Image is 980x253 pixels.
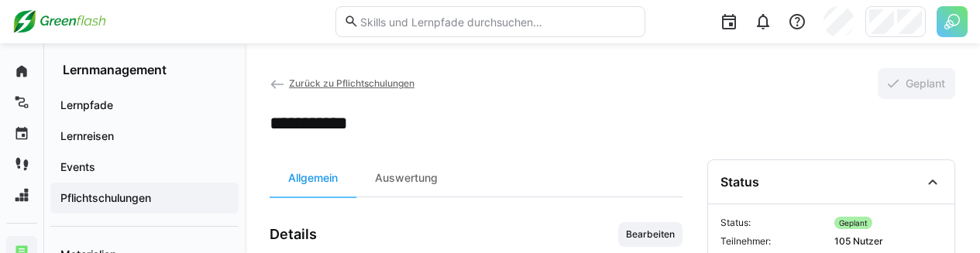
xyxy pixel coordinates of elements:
[356,159,456,197] div: Auswertung
[270,159,356,197] div: Allgemein
[720,217,828,229] span: Status:
[878,68,955,99] button: Geplant
[359,15,636,29] input: Skills und Lernpfade durchsuchen…
[624,228,676,241] span: Bearbeiten
[834,217,872,229] div: Geplant
[618,222,683,247] button: Bearbeiten
[289,77,414,89] span: Zurück zu Pflichtschulungen
[720,235,828,248] span: Teilnehmer:
[270,226,317,243] h3: Details
[720,174,759,190] div: Status
[834,235,942,248] span: 105 Nutzer
[903,76,947,91] span: Geplant
[270,77,414,89] a: Zurück zu Pflichtschulungen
